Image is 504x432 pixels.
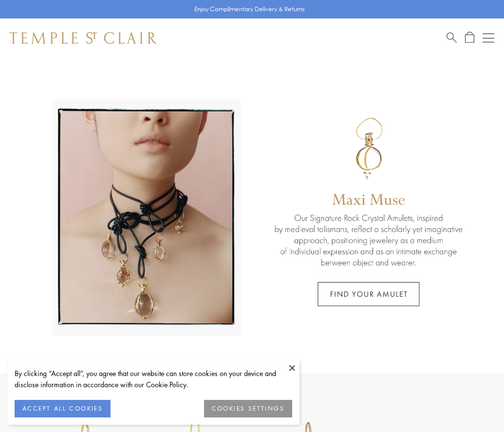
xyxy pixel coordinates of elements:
button: Open navigation [483,32,494,44]
p: Enjoy Complimentary Delivery & Returns [194,4,305,14]
img: Temple St. Clair [10,32,157,44]
div: By clicking “Accept all”, you agree that our website can store cookies on your device and disclos... [15,368,292,390]
a: Open Shopping Bag [465,32,474,44]
button: COOKIES SETTINGS [204,400,292,417]
button: ACCEPT ALL COOKIES [15,400,111,417]
a: Search [447,32,457,44]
